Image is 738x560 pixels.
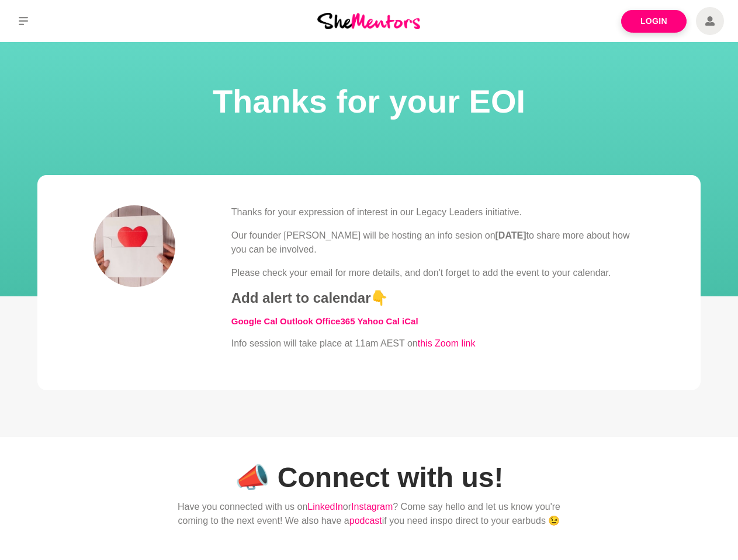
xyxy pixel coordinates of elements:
p: Please check your email for more details, and don't forget to add the event to your calendar. [231,266,645,280]
a: Instagram [351,502,393,512]
a: Google Cal [231,316,278,326]
p: Have you connected with us on or ? Come say hello and let us know you're coming to the next event... [164,500,575,528]
h5: ​ [231,316,645,327]
p: Thanks for your expression of interest in our Legacy Leaders initiative. [231,205,645,219]
a: Office365 [316,316,355,326]
a: podcast [349,516,382,526]
a: Yahoo Cal [357,316,400,326]
a: LinkedIn [307,502,343,512]
a: Login [621,10,687,33]
h4: Add alert to calendar👇 [231,289,645,307]
img: She Mentors Logo [317,13,420,29]
h1: 📣 Connect with us! [164,460,575,495]
h1: Thanks for your EOI [14,79,724,124]
a: iCal [402,316,418,326]
strong: [DATE] [496,230,526,240]
a: this Zoom link [418,338,476,348]
a: Outlook [280,316,313,326]
p: Our founder [PERSON_NAME] will be hosting an info sesion on to share more about how you can be in... [231,229,645,257]
p: Info session will take place at 11am AEST on [231,337,645,351]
